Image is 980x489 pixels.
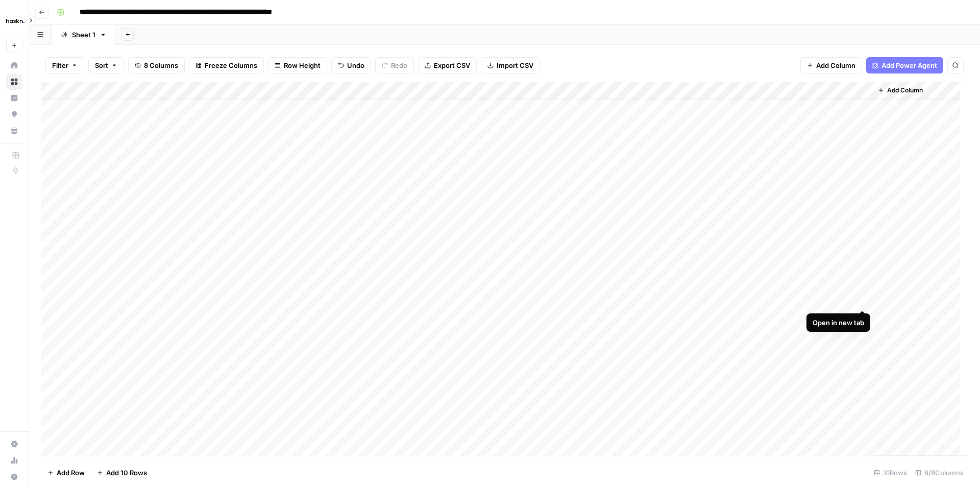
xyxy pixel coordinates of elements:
button: Help + Support [6,469,22,485]
span: Add Row [57,468,85,478]
div: Sheet 1 [72,30,95,40]
span: Undo [347,60,364,70]
span: Sort [95,60,108,70]
span: Add Column [816,60,855,70]
span: Export CSV [434,60,470,70]
span: Add Column [887,86,923,95]
div: Open in new tab [813,317,864,328]
span: Import CSV [497,60,533,70]
span: Filter [52,60,68,70]
button: Add 10 Rows [91,464,153,481]
button: Add Row [41,464,91,481]
button: 8 Columns [128,57,185,74]
div: 31 Rows [870,464,911,481]
button: Import CSV [481,57,540,74]
span: Freeze Columns [205,60,257,70]
button: Add Column [800,57,862,74]
a: Usage [6,452,22,469]
button: Export CSV [418,57,477,74]
a: Browse [6,74,22,90]
button: Undo [331,57,371,74]
span: Redo [391,60,407,70]
button: Filter [45,57,84,74]
div: 8/8 Columns [911,464,968,481]
button: Freeze Columns [189,57,264,74]
button: Row Height [268,57,327,74]
a: Sheet 1 [52,25,115,45]
a: Settings [6,436,22,452]
a: Home [6,57,22,74]
span: Row Height [284,60,321,70]
a: Your Data [6,123,22,139]
button: Workspace: Haskn [6,8,22,34]
button: Sort [88,57,124,74]
span: 8 Columns [144,60,178,70]
img: Haskn Logo [6,12,24,30]
button: Add Column [874,84,927,97]
a: Opportunities [6,106,22,123]
span: Add Power Agent [881,60,937,70]
span: Add 10 Rows [106,468,147,478]
button: Redo [375,57,414,74]
a: Insights [6,90,22,106]
button: Add Power Agent [866,57,943,74]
